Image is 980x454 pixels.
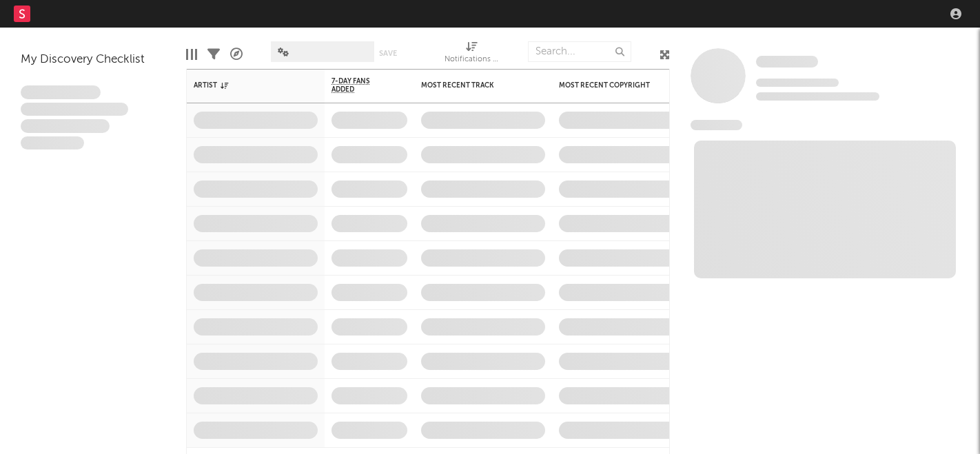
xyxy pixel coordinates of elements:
[445,34,500,74] div: Notifications (Artist)
[379,50,397,57] button: Save
[194,81,297,90] div: Artist
[756,79,839,87] span: Tracking Since: [DATE]
[445,52,500,68] div: Notifications (Artist)
[331,77,387,94] span: 7-Day Fans Added
[528,41,631,62] input: Search...
[21,103,128,116] span: Integer aliquet in purus et
[186,34,197,74] div: Edit Columns
[207,34,220,74] div: Filters
[756,92,879,101] span: 0 fans last week
[756,55,818,69] a: Some Artist
[21,119,110,133] span: Praesent ac interdum
[21,85,101,99] span: Lorem ipsum dolor
[21,136,84,150] span: Aliquam viverra
[756,56,818,68] span: Some Artist
[230,34,243,74] div: A&R Pipeline
[21,52,165,68] div: My Discovery Checklist
[691,120,742,130] span: News Feed
[559,81,662,90] div: Most Recent Copyright
[421,81,524,90] div: Most Recent Track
